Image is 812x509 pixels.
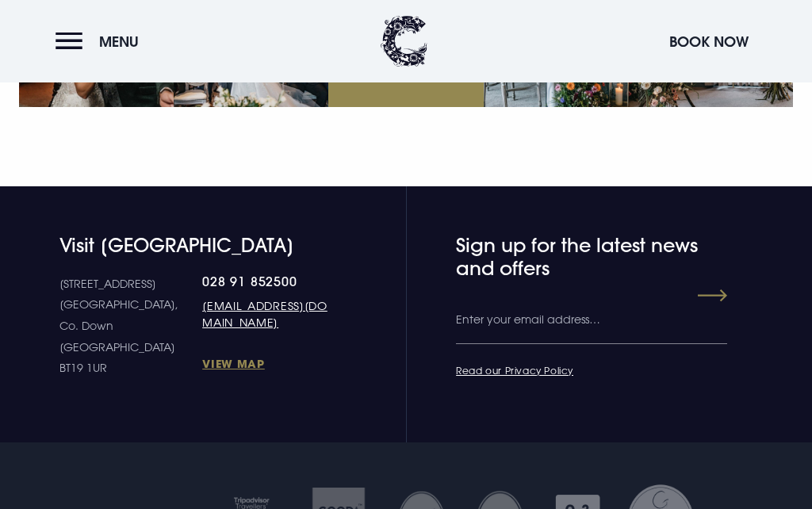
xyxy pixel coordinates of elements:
[59,274,202,380] p: [STREET_ADDRESS] [GEOGRAPHIC_DATA], Co. Down [GEOGRAPHIC_DATA] BT19 1UR
[202,357,330,372] a: View Map
[456,235,726,281] h4: Sign up for the latest news and offers
[202,274,330,290] a: 028 91 852500
[381,16,428,67] img: Clandeboye Lodge
[670,282,727,311] button: Submit
[456,297,726,345] input: Enter your email address…
[99,33,139,51] span: Menu
[202,298,330,331] a: [EMAIL_ADDRESS][DOMAIN_NAME]
[661,25,756,59] button: Book Now
[56,25,147,59] button: Menu
[456,365,573,377] a: Read our Privacy Policy
[59,235,330,258] h4: Visit [GEOGRAPHIC_DATA]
